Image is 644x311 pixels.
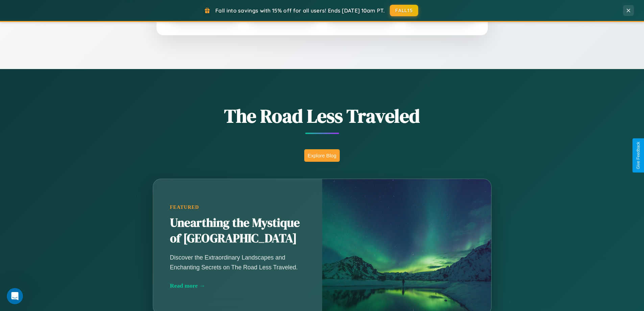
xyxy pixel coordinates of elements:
span: Fall into savings with 15% off for all users! Ends [DATE] 10am PT. [215,7,385,14]
div: Give Feedback [636,142,641,169]
button: Explore Blog [304,149,340,162]
h1: The Road Less Traveled [119,103,525,129]
h2: Unearthing the Mystique of [GEOGRAPHIC_DATA] [170,215,305,246]
iframe: Intercom live chat [7,288,23,304]
button: FALL15 [390,5,418,16]
div: Read more → [170,282,305,289]
div: Featured [170,204,305,210]
p: Discover the Extraordinary Landscapes and Enchanting Secrets on The Road Less Traveled. [170,253,305,272]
